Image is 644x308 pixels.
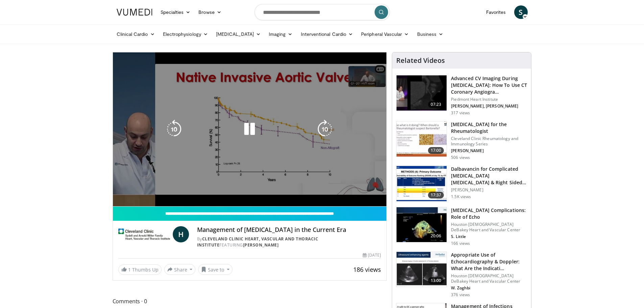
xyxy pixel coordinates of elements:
[117,9,152,16] img: VuMedi Logo
[396,121,527,160] a: 17:00 [MEDICAL_DATA] for the Rheumatologist Cleveland Clinic Rheumatology and Immunology Series [...
[173,226,189,242] a: H
[451,222,527,233] p: Houston [DEMOGRAPHIC_DATA] DeBakey Heart and Vascular Center
[363,252,381,258] div: [DATE]
[265,27,297,41] a: Imaging
[397,207,447,242] img: 0d32fb67-6941-41e7-8450-32c745e47ed4.150x105_q85_crop-smart_upscale.jpg
[396,56,445,65] h4: Related Videos
[451,241,470,246] p: 166 views
[451,121,527,135] h3: [MEDICAL_DATA] for the Rheumatologist
[451,187,527,193] p: [PERSON_NAME]
[428,277,444,284] span: 13:00
[451,207,527,220] h3: [MEDICAL_DATA] Complications: Role of Echo
[514,5,528,19] a: S
[357,27,413,41] a: Peripheral Vascular
[128,266,131,273] span: 1
[451,166,527,186] h3: Dalbavancin for Complicated [MEDICAL_DATA] [MEDICAL_DATA] & Right Sided Endocardi…
[482,5,510,19] a: Favorites
[396,75,527,116] a: 07:23 Advanced CV Imaging During [MEDICAL_DATA]: How To Use CT Coronary Angiogra… Piedmont Heart ...
[113,27,159,41] a: Clinical Cardio
[198,264,233,275] button: Save to
[157,5,195,19] a: Specialties
[413,27,448,41] a: Business
[396,207,527,246] a: 20:06 [MEDICAL_DATA] Complications: Role of Echo Houston [DEMOGRAPHIC_DATA] DeBakey Heart and Vas...
[397,75,447,111] img: 071bf604-55fe-4612-bb61-4c7dbe9dc179.150x105_q85_crop-smart_upscale.jpg
[428,233,444,239] span: 20:06
[197,236,318,248] a: Cleveland Clinic Heart, Vascular and Thoracic Institute
[255,4,390,20] input: Search topics, interventions
[428,101,444,108] span: 07:23
[451,285,527,291] p: W. Zoghbi
[451,234,527,239] p: S. Little
[428,147,444,154] span: 17:00
[451,148,527,153] p: [PERSON_NAME]
[397,166,447,201] img: 33bd2010-25f7-4546-be08-76b8e6be7f48.150x105_q85_crop-smart_upscale.jpg
[243,242,279,248] a: [PERSON_NAME]
[451,136,527,147] p: Cleveland Clinic Rheumatology and Immunology Series
[197,236,381,248] div: By FEATURING
[428,192,444,198] span: 17:37
[451,75,527,95] h3: Advanced CV Imaging During [MEDICAL_DATA]: How To Use CT Coronary Angiogra…
[113,297,387,306] span: Comments 0
[212,27,265,41] a: [MEDICAL_DATA]
[297,27,357,41] a: Interventional Cardio
[397,121,447,157] img: 75cf4903-aede-45bd-bf48-4cb38d9f4870.150x105_q85_crop-smart_upscale.jpg
[396,252,527,298] a: 13:00 Appropriate Use of Echocardiography & Doppler: What Are the Indicati… Houston [DEMOGRAPHIC_...
[194,5,225,19] a: Browse
[451,292,470,298] p: 376 views
[451,155,470,160] p: 506 views
[451,194,471,199] p: 1.5K views
[159,27,212,41] a: Electrophysiology
[451,110,470,116] p: 317 views
[118,264,162,275] a: 1 Thumbs Up
[164,264,196,275] button: Share
[451,252,527,272] h3: Appropriate Use of Echocardiography & Doppler: What Are the Indicati…
[451,103,527,109] p: [PERSON_NAME], [PERSON_NAME]
[396,166,527,202] a: 17:37 Dalbavancin for Complicated [MEDICAL_DATA] [MEDICAL_DATA] & Right Sided Endocardi… [PERSON_...
[451,97,527,102] p: Piedmont Heart Institute
[451,273,527,284] p: Houston [DEMOGRAPHIC_DATA] DeBakey Heart and Vascular Center
[197,226,381,234] h4: Management of [MEDICAL_DATA] in the Current Era
[353,265,381,274] span: 186 views
[397,252,447,287] img: 8c34a010-3adc-4454-aef0-fe1b11b3d20e.150x105_q85_crop-smart_upscale.jpg
[118,226,170,242] img: Cleveland Clinic Heart, Vascular and Thoracic Institute
[113,52,387,207] video-js: Video Player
